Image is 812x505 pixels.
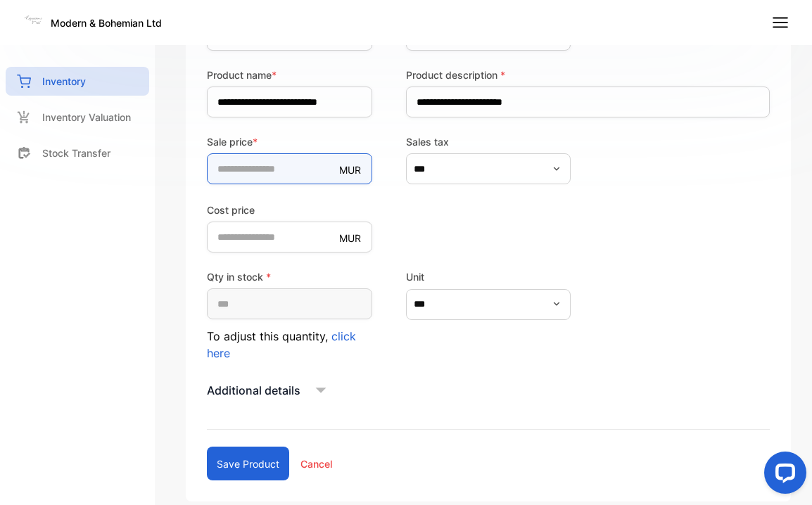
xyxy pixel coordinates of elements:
p: Additional details [207,382,300,399]
button: Save product [207,447,289,480]
a: Stock Transfer [6,139,149,167]
label: Sales tax [406,134,571,149]
p: MUR [339,231,361,245]
p: Stock Transfer [42,146,110,160]
label: Cost price [207,203,372,217]
p: Cancel [300,456,332,471]
a: Inventory Valuation [6,103,149,132]
p: MUR [339,162,361,177]
img: Logo [23,10,44,31]
p: Inventory Valuation [42,110,131,124]
p: To adjust this quantity, [207,328,372,362]
p: Inventory [42,74,86,89]
label: Product name [207,68,372,82]
label: Qty in stock [207,269,372,284]
p: Modern & Bohemian Ltd [51,15,162,30]
iframe: LiveChat chat widget [753,446,812,505]
label: Sale price [207,134,372,149]
a: Inventory [6,67,149,96]
label: Product description [406,68,770,82]
label: Unit [406,269,571,284]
